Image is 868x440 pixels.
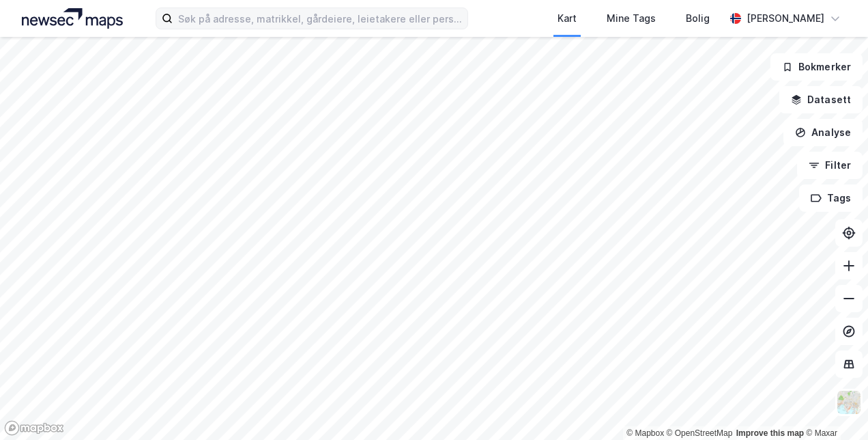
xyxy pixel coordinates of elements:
[799,184,863,212] button: Tags
[736,428,804,438] a: Improve this map
[558,10,577,27] div: Kart
[667,428,733,438] a: OpenStreetMap
[770,53,863,81] button: Bokmerker
[4,420,64,436] a: Mapbox homepage
[626,428,664,438] a: Mapbox
[173,8,467,29] input: Søk på adresse, matrikkel, gårdeiere, leietakere eller personer
[797,152,863,179] button: Filter
[800,374,868,440] iframe: Chat Widget
[686,10,710,27] div: Bolig
[747,10,824,27] div: [PERSON_NAME]
[800,374,868,440] div: Kontrollprogram for chat
[783,119,863,146] button: Analyse
[607,10,656,27] div: Mine Tags
[22,8,123,29] img: logo.a4113a55bc3d86da70a041830d287a7e.svg
[779,86,863,113] button: Datasett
